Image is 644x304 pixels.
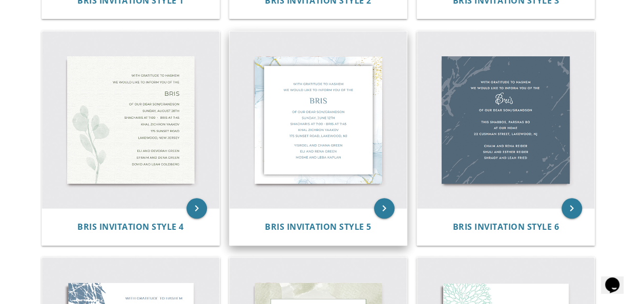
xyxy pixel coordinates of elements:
[601,263,634,294] iframe: chat widget
[265,221,371,232] span: Bris Invitation Style 5
[265,222,371,232] a: Bris Invitation Style 5
[42,31,219,208] img: Bris Invitation Style 4
[77,221,184,232] span: Bris Invitation Style 4
[417,31,594,208] img: Bris Invitation Style 6
[562,198,582,219] a: keyboard_arrow_right
[374,198,394,219] a: keyboard_arrow_right
[452,222,559,232] a: Bris Invitation Style 6
[452,221,559,232] span: Bris Invitation Style 6
[230,31,407,208] img: Bris Invitation Style 5
[77,222,184,232] a: Bris Invitation Style 4
[186,198,207,219] a: keyboard_arrow_right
